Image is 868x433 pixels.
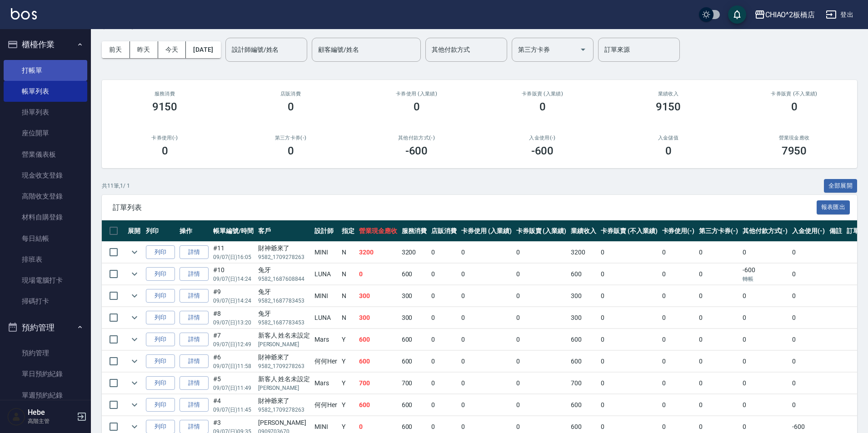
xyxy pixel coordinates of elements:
td: 0 [599,264,659,285]
td: 600 [569,264,599,285]
td: 600 [399,264,429,285]
td: Mars [312,329,339,350]
div: 兔牙 [258,265,310,275]
p: 9582_1687783453 [258,297,310,305]
a: 打帳單 [4,60,87,81]
td: 600 [357,329,399,350]
td: 0 [660,285,697,307]
td: 0 [514,242,569,263]
td: 0 [429,264,459,285]
td: 0 [697,394,740,416]
td: 600 [399,351,429,372]
a: 詳情 [180,354,209,368]
td: 0 [459,242,514,263]
td: 0 [429,351,459,372]
p: 09/07 (日) 11:45 [213,406,254,414]
p: 09/07 (日) 16:05 [213,253,254,261]
td: 700 [399,373,429,394]
th: 備註 [827,220,844,242]
td: 0 [429,285,459,307]
h2: 營業現金應收 [742,135,846,141]
td: 0 [660,329,697,350]
td: #9 [211,285,256,307]
td: 0 [790,329,827,350]
td: 0 [790,351,827,372]
th: 店販消費 [429,220,459,242]
td: Y [339,329,357,350]
div: 新客人 姓名未設定 [258,331,310,340]
div: CHIAO^2板橋店 [765,9,815,20]
td: 0 [514,351,569,372]
p: 9582_1687608844 [258,275,310,283]
td: #6 [211,351,256,372]
h3: 0 [665,144,672,157]
p: 09/07 (日) 14:24 [213,275,254,283]
td: Y [339,394,357,416]
button: 列印 [146,376,175,390]
button: save [728,5,746,24]
button: 昨天 [130,41,158,58]
h2: 卡券販賣 (不入業績) [742,91,846,97]
td: 600 [399,394,429,416]
td: 0 [660,351,697,372]
button: 列印 [146,398,175,412]
td: 600 [399,329,429,350]
div: 新客人 姓名未設定 [258,374,310,384]
h3: 0 [162,144,168,157]
a: 掛單列表 [4,102,87,123]
td: 0 [429,329,459,350]
td: 0 [697,285,740,307]
td: 0 [660,307,697,328]
a: 詳情 [180,311,209,325]
h2: 業績收入 [616,91,720,97]
th: 卡券販賣 (入業績) [514,220,569,242]
td: 600 [569,329,599,350]
th: 服務消費 [399,220,429,242]
td: 0 [790,307,827,328]
p: 9582_1709278263 [258,362,310,370]
h3: 0 [414,100,420,113]
button: [DATE] [186,41,220,58]
a: 報表匯出 [817,203,850,211]
td: #10 [211,264,256,285]
a: 掃碼打卡 [4,291,87,312]
a: 每日結帳 [4,228,87,249]
td: 0 [599,351,659,372]
td: 0 [697,329,740,350]
td: 300 [399,307,429,328]
h2: 卡券使用 (入業績) [364,91,469,97]
td: 0 [514,373,569,394]
p: 09/07 (日) 11:49 [213,384,254,392]
button: 登出 [822,6,857,23]
td: 600 [569,394,599,416]
button: 前天 [102,41,130,58]
td: 600 [569,351,599,372]
td: 0 [599,373,659,394]
td: Mars [312,373,339,394]
a: 材料自購登錄 [4,207,87,228]
th: 第三方卡券(-) [697,220,740,242]
a: 詳情 [180,245,209,259]
td: 300 [569,285,599,307]
button: 櫃檯作業 [4,33,87,56]
h3: 9150 [656,100,681,113]
td: 0 [599,307,659,328]
h2: 卡券使用(-) [113,135,217,141]
td: 0 [459,394,514,416]
td: 0 [740,329,790,350]
button: 全部展開 [824,179,858,193]
td: 0 [740,307,790,328]
button: 列印 [146,245,175,259]
a: 座位開單 [4,123,87,144]
td: 0 [459,351,514,372]
td: Y [339,373,357,394]
td: 何何Her [312,351,339,372]
div: 財神爺來了 [258,396,310,406]
div: 兔牙 [258,287,310,297]
p: 轉帳 [743,275,788,283]
img: Logo [11,8,37,20]
p: 共 11 筆, 1 / 1 [102,182,130,190]
div: [PERSON_NAME] [258,418,310,428]
button: expand row [128,376,141,390]
td: 0 [599,394,659,416]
